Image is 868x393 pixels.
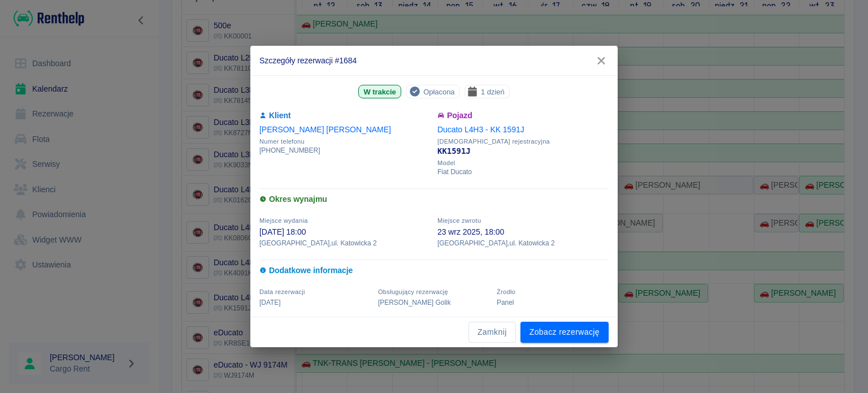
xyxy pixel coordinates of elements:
[259,217,308,224] span: Miejsce wydania
[259,288,305,295] span: Data rezerwacji
[497,297,609,308] p: Panel
[520,322,609,343] a: Zobacz rezerwację
[259,125,391,134] a: [PERSON_NAME] [PERSON_NAME]
[437,138,609,145] span: [DEMOGRAPHIC_DATA] rejestracyjna
[497,288,515,295] span: Żrodło
[259,110,431,122] h6: Klient
[259,138,431,145] span: Numer telefonu
[259,145,431,156] p: [PHONE_NUMBER]
[437,217,481,224] span: Miejsce zwrotu
[476,86,509,98] span: 1 dzień
[259,193,609,205] h6: Okres wynajmu
[359,86,400,98] span: W trakcie
[437,110,609,122] h6: Pojazd
[259,297,371,308] p: [DATE]
[437,167,609,177] p: Fiat Ducato
[437,238,609,248] p: [GEOGRAPHIC_DATA] , ul. Katowicka 2
[259,265,609,277] h6: Dodatkowe informacje
[259,226,431,238] p: [DATE] 18:00
[378,297,490,308] p: [PERSON_NAME] Golik
[437,159,609,167] span: Model
[468,322,516,343] button: Zamknij
[437,125,524,134] a: Ducato L4H3 - KK 1591J
[250,46,618,75] h2: Szczegóły rezerwacji #1684
[378,288,448,295] span: Obsługujący rezerwację
[437,145,609,157] p: KK1591J
[437,226,609,238] p: 23 wrz 2025, 18:00
[259,238,431,248] p: [GEOGRAPHIC_DATA] , ul. Katowicka 2
[419,86,459,98] span: Opłacona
